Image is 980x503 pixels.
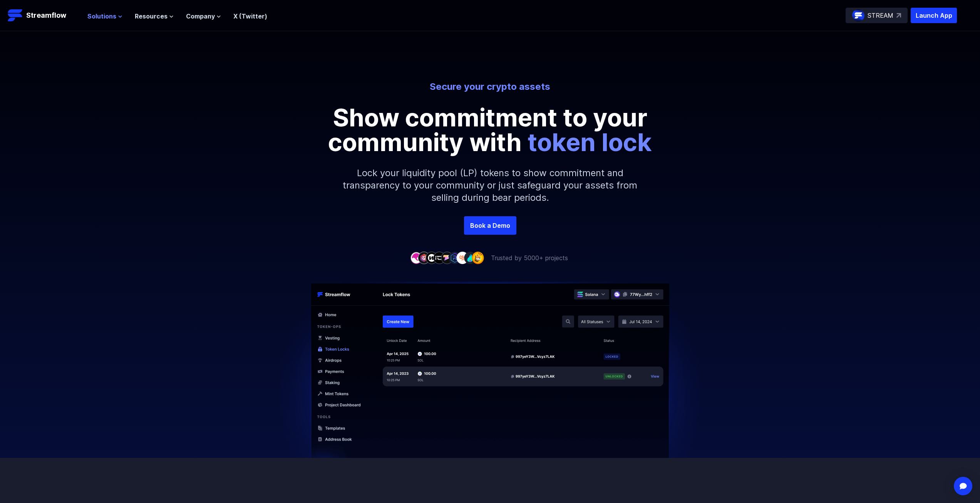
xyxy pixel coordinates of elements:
img: company-6 [449,252,461,264]
a: X (Twitter) [233,12,267,20]
a: STREAM [846,8,908,23]
img: top-right-arrow.svg [896,13,901,18]
span: Company [186,12,215,21]
img: company-8 [464,252,476,264]
p: Trusted by 5000+ projects [491,253,568,262]
img: company-4 [433,252,446,264]
span: Solutions [87,12,116,21]
button: Resources [135,12,174,21]
img: streamflow-logo-circle.png [852,9,864,22]
p: Secure your crypto assets [277,81,704,93]
button: Solutions [87,12,122,21]
p: Streamflow [26,10,66,21]
button: Company [186,12,221,21]
img: Hero Image [271,282,710,477]
p: Lock your liquidity pool (LP) tokens to show commitment and transparency to your community or jus... [325,155,656,216]
img: company-9 [472,252,484,264]
img: company-2 [418,252,430,264]
p: Show commitment to your community with [317,105,663,155]
a: Streamflow [8,8,80,23]
span: Resources [135,12,168,21]
img: company-7 [456,252,469,264]
img: company-5 [441,252,453,264]
span: token lock [528,127,652,157]
img: company-3 [426,252,438,264]
p: STREAM [868,11,893,20]
img: Streamflow Logo [8,8,23,23]
a: Book a Demo [464,216,516,235]
img: company-1 [410,252,422,264]
div: Open Intercom Messenger [954,477,972,495]
button: Launch App [911,8,957,23]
